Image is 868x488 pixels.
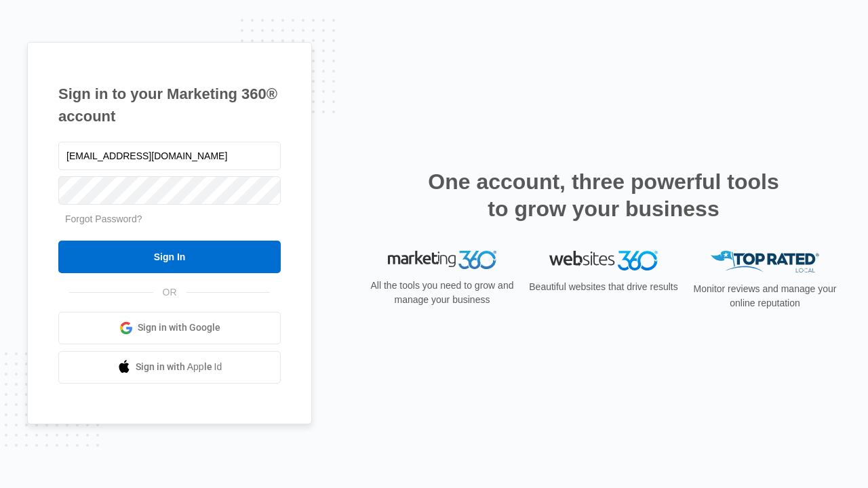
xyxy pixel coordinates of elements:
[388,251,496,270] img: Marketing 360
[138,321,220,335] span: Sign in with Google
[424,168,783,222] h2: One account, three powerful tools to grow your business
[58,83,281,127] h1: Sign in to your Marketing 360® account
[58,351,281,384] a: Sign in with Apple Id
[366,279,518,307] p: All the tools you need to grow and manage your business
[58,312,281,344] a: Sign in with Google
[58,142,281,170] input: Email
[711,251,819,273] img: Top Rated Local
[549,251,658,270] img: Websites 360
[58,241,281,273] input: Sign In
[528,280,679,294] p: Beautiful websites that drive results
[65,213,142,224] a: Forgot Password?
[689,282,841,310] p: Monitor reviews and manage your online reputation
[136,360,222,374] span: Sign in with Apple Id
[153,285,186,300] span: OR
